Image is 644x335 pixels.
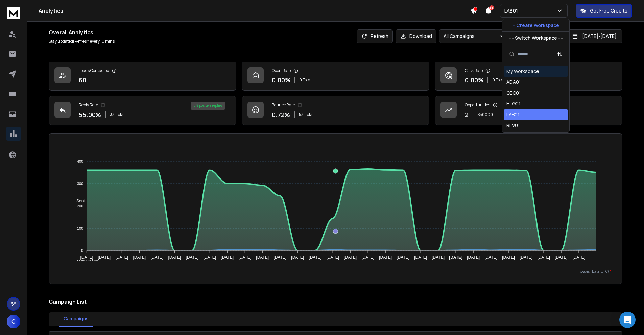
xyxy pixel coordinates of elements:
[435,96,622,125] a: Opportunities2$50000
[553,48,567,61] button: Sort by Sort A-Z
[79,68,109,73] p: Leads Contacted
[555,255,568,260] tspan: [DATE]
[49,62,236,91] a: Leads Contacted60
[39,7,470,15] h1: Analytics
[409,33,432,40] p: Download
[432,255,445,260] tspan: [DATE]
[77,226,83,230] tspan: 100
[242,96,429,125] a: Bounce Rate0.72%53Total
[444,33,477,40] p: All Campaigns
[110,112,115,117] span: 33
[79,102,98,108] p: Reply Rate
[619,312,636,328] div: Open Intercom Messenger
[256,255,269,260] tspan: [DATE]
[98,255,111,260] tspan: [DATE]
[238,255,251,260] tspan: [DATE]
[435,62,622,91] a: Click Rate0.00%0 Total
[49,28,116,37] h1: Overall Analytics
[361,255,374,260] tspan: [DATE]
[305,112,314,117] span: Total
[79,75,86,85] p: 60
[520,255,532,260] tspan: [DATE]
[242,62,429,91] a: Open Rate0.00%0 Total
[477,112,493,117] p: $ 50000
[71,259,98,264] span: Total Opens
[371,33,388,40] p: Refresh
[59,311,93,327] button: Campaigns
[379,255,392,260] tspan: [DATE]
[467,255,480,260] tspan: [DATE]
[272,102,295,108] p: Bounce Rate
[77,204,83,208] tspan: 200
[7,7,20,19] img: logo
[116,112,125,117] span: Total
[506,111,520,118] div: LAB01
[203,255,216,260] tspan: [DATE]
[49,297,622,306] h2: Campaign List
[299,112,304,117] span: 53
[344,255,357,260] tspan: [DATE]
[272,75,290,85] p: 0.00 %
[49,39,116,44] p: Stay updated! Refresh every 10 mins.
[272,110,290,119] p: 0.72 %
[273,255,286,260] tspan: [DATE]
[186,255,198,260] tspan: [DATE]
[512,22,559,29] p: + Create Workspace
[506,122,520,129] div: REV01
[326,255,339,260] tspan: [DATE]
[465,68,483,73] p: Click Rate
[484,255,497,260] tspan: [DATE]
[150,255,163,260] tspan: [DATE]
[504,7,521,14] p: LAB01
[221,255,234,260] tspan: [DATE]
[465,110,469,119] p: 2
[79,110,101,119] p: 55.00 %
[77,182,83,186] tspan: 300
[115,255,128,260] tspan: [DATE]
[502,19,569,31] button: + Create Workspace
[414,255,427,260] tspan: [DATE]
[133,255,146,260] tspan: [DATE]
[576,4,632,18] button: Get Free Credits
[272,68,291,73] p: Open Rate
[509,34,563,41] p: --- Switch Workspace ---
[291,255,304,260] tspan: [DATE]
[537,255,550,260] tspan: [DATE]
[71,199,85,204] span: Sent
[572,255,585,260] tspan: [DATE]
[309,255,321,260] tspan: [DATE]
[299,77,311,83] p: 0 Total
[396,29,436,43] button: Download
[566,29,622,43] button: [DATE]-[DATE]
[502,255,515,260] tspan: [DATE]
[80,255,93,260] tspan: [DATE]
[465,75,483,85] p: 0.00 %
[168,255,181,260] tspan: [DATE]
[465,102,490,108] p: Opportunities
[506,90,521,96] div: CEC01
[60,269,611,274] p: x-axis : Date(UTC)
[506,79,521,86] div: ADA01
[590,7,627,14] p: Get Free Credits
[506,100,521,107] div: HLG01
[77,159,83,163] tspan: 400
[397,255,409,260] tspan: [DATE]
[7,315,20,328] button: C
[81,248,83,253] tspan: 0
[489,5,494,10] span: 35
[449,255,462,260] tspan: [DATE]
[191,102,225,110] div: 6 % positive replies
[49,96,236,125] a: Reply Rate55.00%33Total6% positive replies
[357,29,393,43] button: Refresh
[506,68,539,75] div: My Workspace
[492,77,504,83] p: 0 Total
